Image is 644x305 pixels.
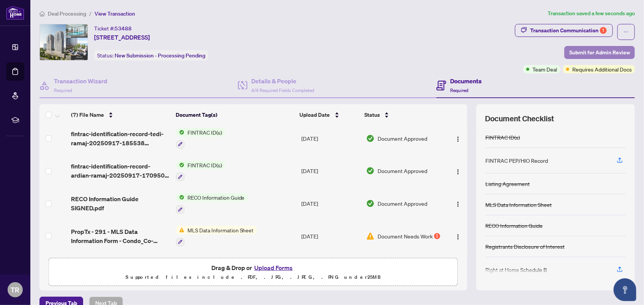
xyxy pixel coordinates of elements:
h4: Transaction Wizard [54,76,107,86]
button: Open asap [614,278,636,301]
span: Requires Additional Docs [572,65,632,73]
button: Submit for Admin Review [564,46,635,59]
td: [DATE] [298,187,363,220]
span: Required [54,87,72,93]
button: Upload Forms [252,263,295,273]
td: [DATE] [298,155,363,187]
div: RECO Information Guide [485,221,543,230]
button: Logo [452,197,464,210]
td: [DATE] [298,122,363,155]
span: Deal Processing [48,10,86,17]
li: / [89,9,91,18]
span: FINTRAC ID(s) [184,128,225,137]
span: [STREET_ADDRESS] [94,33,150,42]
span: fintrac-identification-record-ardian-ramaj-20250917-170950 [PERSON_NAME].pdf [71,162,170,180]
h4: Documents [450,76,482,86]
div: Right at Home Schedule B [485,265,547,274]
button: Transaction Communication1 [515,24,613,37]
div: Transaction Communication [530,24,607,37]
button: Logo [452,132,464,145]
img: Document Status [366,199,375,208]
span: (7) File Name [71,111,104,119]
p: Supported files include .PDF, .JPG, .JPEG, .PNG under 25 MB [54,273,453,282]
div: Status: [94,50,208,60]
div: FINTRAC PEP/HIO Record [485,156,548,165]
img: Logo [455,201,461,207]
img: IMG-W12408035_1.jpg [40,24,88,60]
img: Status Icon [176,226,184,234]
span: MLS Data Information Sheet [184,226,257,234]
span: PropTx - 291 - MLS Data Information Form - Condo_Co-op_Co-Ownership_Time Share - Sale SIGNED.pdf [71,227,170,245]
img: logo [6,6,24,20]
img: Status Icon [176,161,184,169]
span: Document Needs Work [378,232,433,240]
img: Logo [455,136,461,142]
span: Team Deal [532,65,557,73]
span: Status [364,111,380,119]
span: TR [11,284,20,295]
th: (7) File Name [68,104,173,125]
button: Status IconFINTRAC ID(s) [176,161,225,181]
td: [DATE] [298,253,363,285]
span: Required [450,87,468,93]
article: Transaction saved a few seconds ago [548,9,635,18]
span: ellipsis [624,29,629,35]
span: Submit for Admin Review [569,46,630,59]
img: Status Icon [176,128,184,137]
div: Listing Agreement [485,180,530,188]
button: Logo [452,230,464,242]
div: 1 [434,233,440,239]
button: Logo [452,165,464,177]
img: Status Icon [176,193,184,202]
div: MLS Data Information Sheet [485,200,552,209]
span: 53488 [115,25,132,32]
h4: Details & People [251,76,314,86]
span: Drag & Drop or [211,263,295,273]
span: Document Approved [378,167,427,175]
span: Document Approved [378,199,427,208]
th: Upload Date [297,104,362,125]
span: RECO Information Guide SIGNED.pdf [71,194,170,213]
div: Ticket #: [94,24,132,33]
th: Status [361,104,442,125]
span: FINTRAC ID(s) [184,161,225,169]
span: home [39,11,45,16]
img: Document Status [366,232,375,240]
span: Document Checklist [485,113,554,124]
span: Upload Date [300,111,330,119]
td: [DATE] [298,220,363,253]
th: Document Tag(s) [173,104,296,125]
span: 4/4 Required Fields Completed [251,87,314,93]
span: RECO Information Guide [184,193,248,202]
img: Document Status [366,134,375,143]
span: fintrac-identification-record-tedi-ramaj-20250917-185538 [PERSON_NAME].pdf [71,129,170,148]
button: Status IconFINTRAC ID(s) [176,128,225,149]
div: 1 [600,27,607,34]
img: Logo [455,234,461,240]
span: Document Approved [378,134,427,143]
img: Document Status [366,167,375,175]
span: New Submission - Processing Pending [115,52,205,59]
button: Status IconMLS Data Information Sheet [176,226,257,246]
button: Status IconRECO Information Guide [176,193,248,214]
img: Logo [455,169,461,175]
div: FINTRAC ID(s) [485,133,520,141]
div: Registrants Disclosure of Interest [485,242,565,251]
span: View Transaction [94,10,135,17]
span: Drag & Drop orUpload FormsSupported files include .PDF, .JPG, .JPEG, .PNG under25MB [49,258,458,286]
